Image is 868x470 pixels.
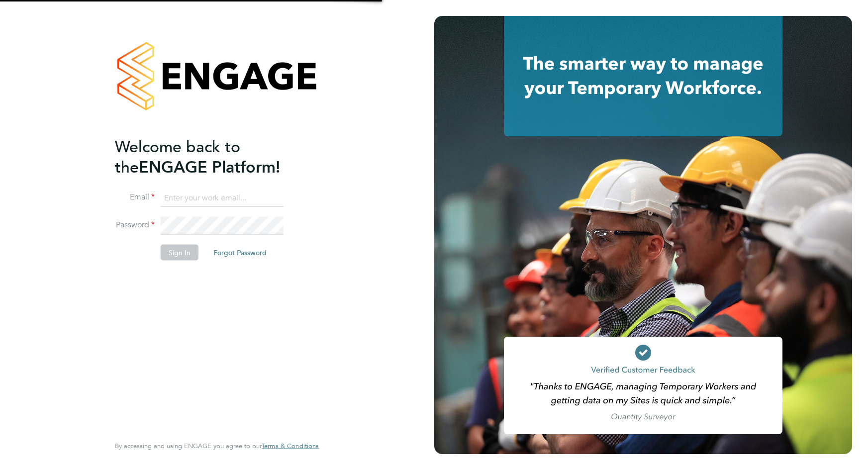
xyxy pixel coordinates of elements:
[262,442,319,450] a: Terms & Conditions
[115,442,319,450] span: By accessing and using ENGAGE you agree to our
[262,442,319,450] span: Terms & Conditions
[161,189,284,207] input: Enter your work email...
[115,136,309,177] h2: ENGAGE Platform!
[115,137,240,177] span: Welcome back to the
[115,220,155,230] label: Password
[161,245,198,261] button: Sign In
[115,192,155,202] label: Email
[205,245,275,261] button: Forgot Password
